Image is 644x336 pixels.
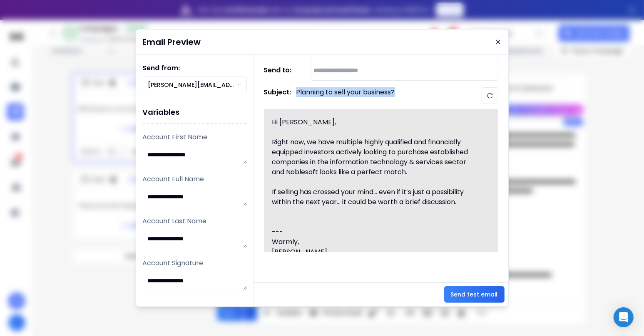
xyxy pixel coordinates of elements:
h1: Email Preview [143,36,201,48]
div: --- [272,227,480,237]
div: If selling has crossed your mind... even if it’s just a possibility within the next year... it co... [272,187,480,207]
p: Account Last Name [143,216,247,226]
button: Send test email [444,286,505,303]
div: [PERSON_NAME] [272,247,480,257]
div: Hi [PERSON_NAME], [272,117,480,127]
h1: Send to: [264,65,297,75]
div: Right now, we have multiple highly qualified and financially equipped investors actively looking ... [272,137,480,177]
h1: Subject: [264,87,291,104]
div: Open Intercom Messenger [614,307,634,327]
p: Account Full Name [143,174,247,184]
p: Planning to sell your business? [296,87,395,104]
div: Warmly, [272,237,480,247]
h1: Variables [143,101,247,124]
p: Account First Name [143,132,247,142]
p: [PERSON_NAME][EMAIL_ADDRESS][PERSON_NAME][DOMAIN_NAME] [148,81,238,89]
h1: Send from: [143,63,247,73]
p: Account Signature [143,258,247,268]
